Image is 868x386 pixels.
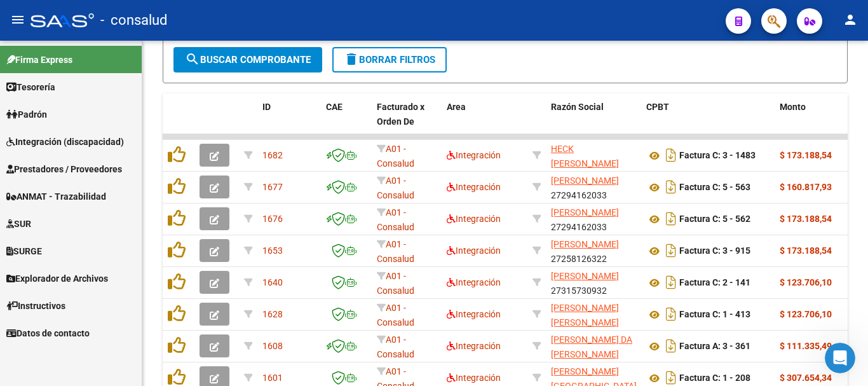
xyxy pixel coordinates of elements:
[321,93,372,149] datatable-header-cell: CAE
[447,341,501,351] span: Integración
[679,341,750,352] strong: Factura A: 3 - 361
[262,277,283,287] span: 1640
[94,214,136,227] div: • Hace 1d
[262,373,283,383] span: 1601
[377,176,414,200] span: A01 - Consalud
[780,214,832,224] strong: $ 173.188,54
[372,93,442,149] datatable-header-cell: Facturado x Orden De
[551,174,636,200] div: 27294162033
[551,207,619,217] span: [PERSON_NAME]
[551,102,604,112] span: Razón Social
[663,240,679,261] i: Descargar documento
[26,182,228,195] div: Mensaje reciente
[6,217,31,231] span: SUR
[679,278,750,288] strong: Factura C: 2 - 141
[447,182,501,192] span: Integración
[25,90,229,134] p: Hola! [PERSON_NAME]
[663,336,679,356] i: Descargar documento
[377,102,424,127] span: Facturado x Orden De
[10,12,25,27] mat-icon: menu
[262,214,283,224] span: 1676
[780,245,832,256] strong: $ 173.188,54
[551,205,636,232] div: 27294162033
[551,144,619,169] span: HECK [PERSON_NAME]
[127,269,254,320] button: Mensajes
[780,102,806,112] span: Monto
[262,102,271,112] span: ID
[551,334,632,359] span: [PERSON_NAME] DA [PERSON_NAME]
[50,301,78,310] span: Inicio
[442,93,527,149] datatable-header-cell: Area
[262,341,283,351] span: 1608
[6,162,122,176] span: Prestadores / Proveedores
[546,93,641,149] datatable-header-cell: Razón Social
[6,244,42,258] span: SURGE
[377,239,414,264] span: A01 - Consalud
[780,341,832,351] strong: $ 111.335,49
[6,107,47,121] span: Padrón
[13,244,241,279] div: Envíanos un mensaje
[6,53,72,67] span: Firma Express
[377,207,414,232] span: A01 - Consalud
[825,343,855,373] iframe: Intercom live chat
[262,309,283,319] span: 1628
[679,183,750,193] strong: Factura C: 5 - 563
[377,271,414,296] span: A01 - Consalud
[551,237,636,264] div: 27258126322
[646,102,669,112] span: CPBT
[6,326,90,340] span: Datos de contacto
[551,301,636,327] div: 27420026728
[447,277,501,287] span: Integración
[6,135,124,149] span: Integración (discapacidad)
[780,309,832,319] strong: $ 123.706,10
[100,6,167,34] span: - consalud
[57,214,92,227] div: Soporte
[219,20,241,43] div: Cerrar
[780,373,832,383] strong: $ 307.654,34
[25,134,229,155] p: Necesitás ayuda?
[262,245,283,256] span: 1653
[26,201,51,226] div: Profile image for Soporte
[679,151,756,161] strong: Factura C: 3 - 1483
[679,373,750,383] strong: Factura C: 1 - 208
[780,182,832,192] strong: $ 160.817,93
[262,182,283,192] span: 1677
[26,255,212,268] div: Envíanos un mensaje
[185,52,200,67] mat-icon: search
[775,93,851,149] datatable-header-cell: Monto
[551,303,619,327] span: [PERSON_NAME] [PERSON_NAME]
[447,214,501,224] span: Integración
[344,52,359,67] mat-icon: delete
[6,190,106,203] span: ANMAT - Trazabilidad
[679,310,750,320] strong: Factura C: 1 - 413
[326,102,342,112] span: CAE
[447,150,501,160] span: Integración
[551,142,636,169] div: 27347355106
[679,246,750,256] strong: Factura C: 3 - 915
[377,303,414,327] span: A01 - Consalud
[13,171,241,238] div: Mensaje recienteProfile image for Soportepor lo que deberá modificar los DC para que [PERSON_NAME...
[6,272,108,286] span: Explorador de Archivos
[344,54,435,65] span: Borrar Filtros
[6,299,65,313] span: Instructivos
[257,93,321,149] datatable-header-cell: ID
[551,333,636,359] div: 27242948403
[679,214,750,224] strong: Factura C: 5 - 562
[663,272,679,293] i: Descargar documento
[843,12,858,27] mat-icon: person
[447,309,501,319] span: Integración
[447,373,501,383] span: Integración
[377,144,414,169] span: A01 - Consalud
[6,80,55,94] span: Tesorería
[641,93,775,149] datatable-header-cell: CPBT
[663,145,679,165] i: Descargar documento
[332,47,447,72] button: Borrar Filtros
[447,102,466,112] span: Area
[57,202,380,212] span: por lo que deberá modificar los DC para que [PERSON_NAME] aceptados
[173,47,322,72] button: Buscar Comprobante
[185,54,311,65] span: Buscar Comprobante
[780,150,832,160] strong: $ 173.188,54
[780,277,832,287] strong: $ 123.706,10
[13,190,241,237] div: Profile image for Soportepor lo que deberá modificar los DC para que [PERSON_NAME] aceptadosSopor...
[551,176,619,186] span: [PERSON_NAME]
